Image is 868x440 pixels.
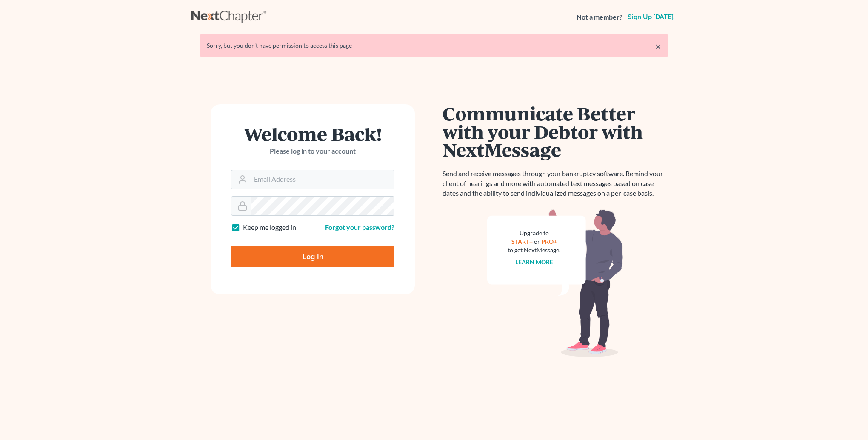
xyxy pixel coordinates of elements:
[325,223,394,231] a: Forgot your password?
[231,246,394,267] input: Log In
[515,258,553,266] a: Learn more
[231,125,394,143] h1: Welcome Back!
[443,169,668,198] p: Send and receive messages through your bankruptcy software. Remind your client of hearings and mo...
[443,104,668,159] h1: Communicate Better with your Debtor with NextMessage
[541,238,557,245] a: PRO+
[487,209,623,357] img: nextmessage_bg-59042aed3d76b12b5cd301f8e5b87938c9018125f34e5fa2b7a6b67550977c72.svg
[251,170,394,189] input: Email Address
[207,41,661,50] div: Sorry, but you don't have permission to access this page
[577,12,622,22] strong: Not a member?
[534,238,540,245] span: or
[626,14,677,20] a: Sign up [DATE]!
[508,246,560,254] div: to get NextMessage.
[243,223,296,232] label: Keep me logged in
[231,146,394,156] p: Please log in to your account
[511,238,533,245] a: START+
[508,229,560,237] div: Upgrade to
[655,41,661,51] a: ×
